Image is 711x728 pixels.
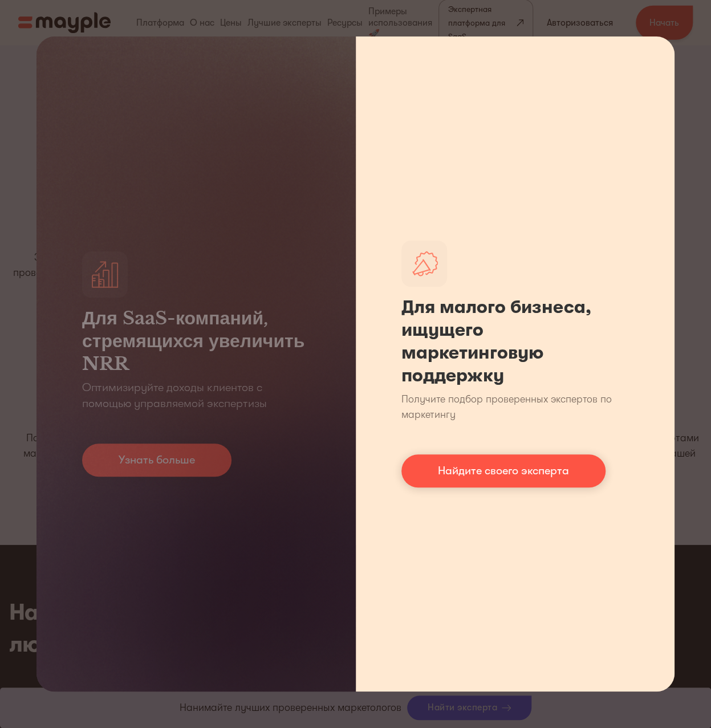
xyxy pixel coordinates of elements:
a: Узнать больше [82,444,231,477]
font: Для малого бизнеса, ищущего маркетинговую поддержку [401,296,591,386]
a: Найдите своего эксперта [401,454,606,487]
font: Получите подбор проверенных экспертов по маркетингу [401,393,612,420]
font: Оптимизируйте доходы клиентов с помощью управляемой экспертизы [82,381,267,410]
font: Узнать больше [119,453,195,466]
font: Найдите своего эксперта [438,464,569,477]
font: Для SaaS-компаний, стремящихся увеличить NRR [82,307,304,375]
